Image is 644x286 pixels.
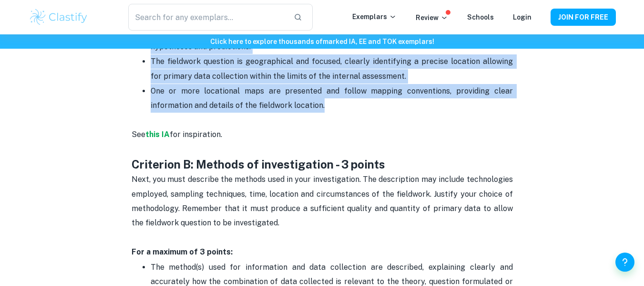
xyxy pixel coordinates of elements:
input: Search for any exemplars... [128,4,286,31]
span: See [132,130,145,139]
a: Login [513,13,532,21]
a: Schools [467,13,494,21]
p: Exemplars [352,11,397,22]
img: Clastify logo [29,8,89,27]
strong: Criterion B: Methods of investigation - 3 points [132,158,385,171]
button: JOIN FOR FREE [551,9,616,26]
h6: Click here to explore thousands of marked IA, EE and TOK exemplars ! [2,36,642,47]
strong: For a maximum of 3 points: [132,247,233,256]
button: Help and Feedback [615,253,634,272]
span: for inspiration. [170,130,222,139]
span: The fieldwork question is geographical and focused, clearly identifying a precise location allowi... [151,57,515,80]
span: The link between the fieldwork question and the relevant syllabus topic, the syllabus or geograph... [151,13,515,51]
p: Review [416,12,448,23]
span: One or more locational maps are presented and follow mapping conventions, providing clear informa... [151,86,515,110]
span: Next, you must describe the methods used in your investigation. The description may include techn... [132,175,515,227]
a: this IA [145,130,170,139]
